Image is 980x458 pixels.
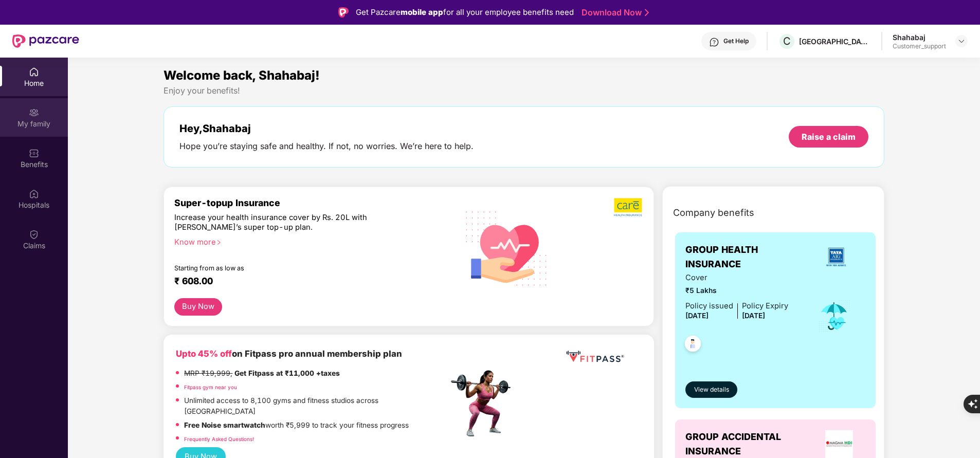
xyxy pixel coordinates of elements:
img: b5dec4f62d2307b9de63beb79f102df3.png [614,197,643,217]
a: Fitpass gym near you [184,384,237,390]
b: on Fitpass pro annual membership plan [176,349,402,359]
div: Know more [174,237,442,245]
p: Unlimited access to 8,100 gyms and fitness studios across [GEOGRAPHIC_DATA] [184,395,447,417]
div: Hope you’re staying safe and healthy. If not, no worries. We’re here to help. [179,141,474,152]
div: Get Pazcare for all your employee benefits need [356,6,574,19]
span: View details [694,385,729,395]
img: svg+xml;base64,PHN2ZyB4bWxucz0iaHR0cDovL3d3dy53My5vcmcvMjAwMC9zdmciIHdpZHRoPSI0OC45NDMiIGhlaWdodD... [680,333,705,358]
img: insurerLogo [825,430,853,458]
span: right [216,240,222,245]
p: worth ₹5,999 to track your fitness progress [184,420,409,431]
span: Welcome back, Shahabaj! [164,68,320,83]
span: [DATE] [685,312,709,320]
img: insurerLogo [822,243,850,271]
div: ₹ 608.00 [174,276,438,288]
div: [GEOGRAPHIC_DATA] [799,36,871,46]
strong: Free Noise smartwatch [184,421,265,429]
div: Policy Expiry [742,300,788,312]
div: Get Help [723,37,749,45]
img: fppp.png [564,347,626,366]
img: icon [818,299,851,333]
div: Increase your health insurance cover by Rs. 20L with [PERSON_NAME]’s super top-up plan. [174,213,404,233]
img: svg+xml;base64,PHN2ZyBpZD0iSG9zcGl0YWxzIiB4bWxucz0iaHR0cDovL3d3dy53My5vcmcvMjAwMC9zdmciIHdpZHRoPS... [29,189,39,199]
img: Stroke [645,7,649,18]
img: svg+xml;base64,PHN2ZyBpZD0iSG9tZSIgeG1sbnM9Imh0dHA6Ly93d3cudzMub3JnLzIwMDAvc3ZnIiB3aWR0aD0iMjAiIG... [29,67,39,77]
strong: Get Fitpass at ₹11,000 +taxes [234,369,340,377]
img: New Pazcare Logo [12,34,79,48]
div: Starting from as low as [174,264,404,271]
div: Enjoy your benefits! [164,85,884,96]
span: Cover [685,272,788,284]
button: View details [685,381,737,398]
a: Download Now [582,7,646,18]
b: Upto 45% off [176,349,232,359]
img: fpp.png [448,368,520,439]
img: svg+xml;base64,PHN2ZyBpZD0iSGVscC0zMngzMiIgeG1sbnM9Imh0dHA6Ly93d3cudzMub3JnLzIwMDAvc3ZnIiB3aWR0aD... [709,37,719,47]
button: Buy Now [174,298,222,316]
div: Policy issued [685,300,733,312]
img: svg+xml;base64,PHN2ZyBpZD0iQmVuZWZpdHMiIHhtbG5zPSJodHRwOi8vd3d3LnczLm9yZy8yMDAwL3N2ZyIgd2lkdGg9Ij... [29,148,39,158]
div: Super-topup Insurance [174,197,448,208]
span: ₹5 Lakhs [685,285,788,297]
img: svg+xml;base64,PHN2ZyB4bWxucz0iaHR0cDovL3d3dy53My5vcmcvMjAwMC9zdmciIHhtbG5zOnhsaW5rPSJodHRwOi8vd3... [458,198,556,298]
img: svg+xml;base64,PHN2ZyBpZD0iRHJvcGRvd24tMzJ4MzIiIHhtbG5zPSJodHRwOi8vd3d3LnczLm9yZy8yMDAwL3N2ZyIgd2... [957,37,966,45]
del: MRP ₹19,999, [184,369,232,377]
strong: mobile app [401,7,443,17]
div: Customer_support [893,42,946,50]
a: Frequently Asked Questions! [184,436,254,442]
span: [DATE] [742,312,765,320]
span: Company benefits [673,206,754,220]
span: GROUP HEALTH INSURANCE [685,243,807,272]
img: svg+xml;base64,PHN2ZyBpZD0iQ2xhaW0iIHhtbG5zPSJodHRwOi8vd3d3LnczLm9yZy8yMDAwL3N2ZyIgd2lkdGg9IjIwIi... [29,229,39,240]
div: Raise a claim [802,131,856,142]
span: C [783,35,791,47]
div: Hey, Shahabaj [179,122,474,135]
div: Shahabaj [893,32,946,42]
img: svg+xml;base64,PHN2ZyB3aWR0aD0iMjAiIGhlaWdodD0iMjAiIHZpZXdCb3g9IjAgMCAyMCAyMCIgZmlsbD0ibm9uZSIgeG... [29,107,39,118]
img: Logo [338,7,349,17]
